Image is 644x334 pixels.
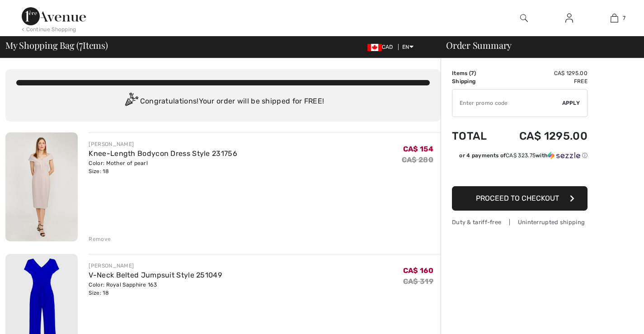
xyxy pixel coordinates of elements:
[452,151,588,163] div: or 4 payments ofCA$ 323.75withSezzle Click to learn more about Sezzle
[452,77,498,85] td: Shipping
[452,163,588,183] iframe: PayPal-paypal
[367,44,382,51] img: Canadian Dollar
[586,307,635,329] iframe: Opens a widget where you can find more information
[402,44,414,50] span: EN
[5,41,108,50] span: My Shopping Bag ( Items)
[89,149,237,158] a: Knee-Length Bodycon Dress Style 231756
[403,266,433,275] span: CA$ 160
[89,140,237,148] div: [PERSON_NAME]
[498,77,588,85] td: Free
[16,93,430,111] div: Congratulations! Your order will be shipped for FREE!
[89,281,222,297] div: Color: Royal Sapphire 163 Size: 18
[89,271,222,279] a: V-Neck Belted Jumpsuit Style 251049
[548,151,580,160] img: Sezzle
[89,159,237,175] div: Color: Mother of pearl Size: 18
[403,277,433,286] s: CA$ 319
[403,145,433,153] span: CA$ 154
[452,186,588,211] button: Proceed to Checkout
[520,13,528,24] img: search the website
[452,89,562,117] input: Promo code
[452,121,498,151] td: Total
[562,99,580,107] span: Apply
[623,14,625,22] span: 7
[122,93,140,111] img: Congratulation2.svg
[498,69,588,77] td: CA$ 1295.00
[452,218,588,226] div: Duty & tariff-free | Uninterrupted shipping
[611,13,618,24] img: My Bag
[402,155,433,164] s: CA$ 280
[558,13,580,24] a: Sign In
[367,44,397,50] span: CAD
[22,25,76,33] div: < Continue Shopping
[5,132,78,241] img: Knee-Length Bodycon Dress Style 231756
[565,13,573,24] img: My Info
[498,121,588,151] td: CA$ 1295.00
[22,7,86,25] img: 1ère Avenue
[471,70,474,76] span: 7
[435,41,639,50] div: Order Summary
[459,151,588,160] div: or 4 payments of with
[592,13,636,24] a: 7
[79,38,83,50] span: 7
[506,152,536,159] span: CA$ 323.75
[89,235,111,243] div: Remove
[452,69,498,77] td: Items ( )
[476,194,559,202] span: Proceed to Checkout
[89,262,222,270] div: [PERSON_NAME]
